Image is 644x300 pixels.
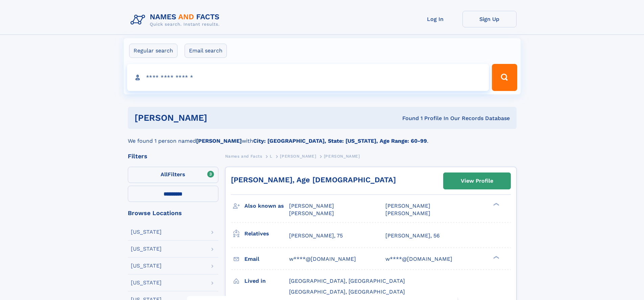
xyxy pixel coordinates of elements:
[196,138,242,144] b: [PERSON_NAME]
[161,171,168,178] span: All
[131,246,162,252] div: [US_STATE]
[385,203,430,209] span: [PERSON_NAME]
[280,154,316,159] span: [PERSON_NAME]
[324,154,360,159] span: [PERSON_NAME]
[305,115,510,122] div: Found 1 Profile In Our Records Database
[492,202,500,207] div: ❯
[129,44,177,58] label: Regular search
[244,228,289,239] h3: Relatives
[131,229,162,235] div: [US_STATE]
[492,255,500,259] div: ❯
[128,153,218,159] div: Filters
[461,173,493,189] div: View Profile
[185,44,227,58] label: Email search
[128,167,218,183] label: Filters
[289,289,405,295] span: [GEOGRAPHIC_DATA], [GEOGRAPHIC_DATA]
[253,138,427,144] b: City: [GEOGRAPHIC_DATA], State: [US_STATE], Age Range: 60-99
[289,278,405,284] span: [GEOGRAPHIC_DATA], [GEOGRAPHIC_DATA]
[492,64,517,91] button: Search Button
[231,176,396,184] a: [PERSON_NAME], Age [DEMOGRAPHIC_DATA]
[128,11,225,29] img: Logo Names and Facts
[289,232,343,239] a: [PERSON_NAME], 75
[289,203,334,209] span: [PERSON_NAME]
[244,275,289,287] h3: Lived in
[131,263,162,269] div: [US_STATE]
[128,129,517,145] div: We found 1 person named with .
[127,64,489,91] input: search input
[289,210,334,216] span: [PERSON_NAME]
[444,173,510,189] a: View Profile
[128,210,218,216] div: Browse Locations
[270,152,272,160] a: L
[385,232,440,239] a: [PERSON_NAME], 56
[462,11,517,27] a: Sign Up
[280,152,316,160] a: [PERSON_NAME]
[270,154,272,159] span: L
[385,210,430,216] span: [PERSON_NAME]
[131,280,162,285] div: [US_STATE]
[408,11,462,27] a: Log In
[225,152,262,160] a: Names and Facts
[135,114,305,122] h1: [PERSON_NAME]
[244,253,289,265] h3: Email
[244,200,289,212] h3: Also known as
